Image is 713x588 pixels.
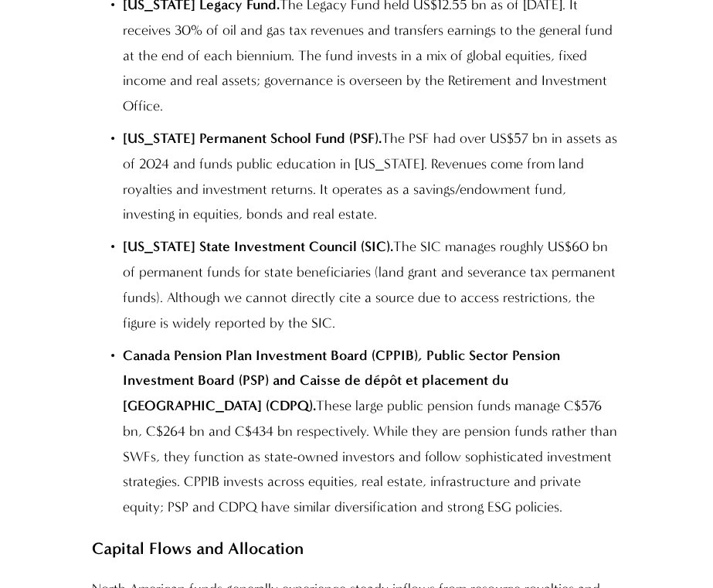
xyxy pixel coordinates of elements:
[123,347,564,415] strong: Canada Pension Plan Investment Board (CPPIB), Public Sector Pension Investment Board (PSP) and Ca...
[123,238,393,255] strong: [US_STATE] State Investment Council (SIC).
[123,130,382,147] strong: [US_STATE] Permanent School Fund (PSF).
[123,234,621,335] p: The SIC manages roughly US$60 bn of permanent funds for state beneficiaries (land grant and sever...
[123,126,621,227] p: The PSF had over US$57 bn in assets as of 2024 and funds public education in [US_STATE]. Revenues...
[92,539,304,558] strong: Capital Flows and Allocation
[123,343,621,520] p: These large public pension funds manage C$576 bn, C$264 bn and C$434 bn respectively. While they ...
